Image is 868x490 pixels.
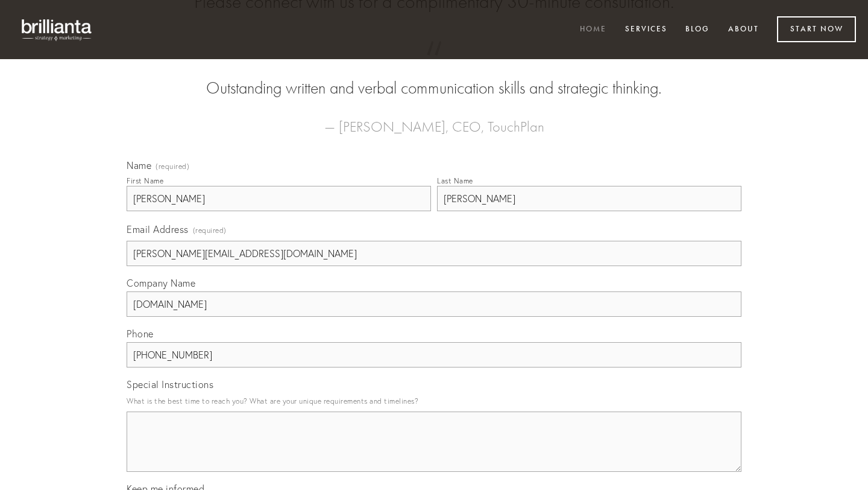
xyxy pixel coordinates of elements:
[777,16,856,42] a: Start Now
[127,378,213,390] span: Special Instructions
[127,393,741,409] p: What is the best time to reach you? What are your unique requirements and timelines?
[678,20,717,40] a: Blog
[437,176,473,185] div: Last Name
[127,277,195,289] span: Company Name
[127,176,163,185] div: First Name
[127,159,151,171] span: Name
[156,163,189,170] span: (required)
[146,53,722,77] span: “
[572,20,614,40] a: Home
[127,223,189,235] span: Email Address
[617,20,675,40] a: Services
[193,222,227,238] span: (required)
[720,20,767,40] a: About
[146,53,722,100] blockquote: Outstanding written and verbal communication skills and strategic thinking.
[12,12,102,47] img: brillianta - research, strategy, marketing
[127,328,154,340] span: Phone
[146,100,722,139] figcaption: — [PERSON_NAME], CEO, TouchPlan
